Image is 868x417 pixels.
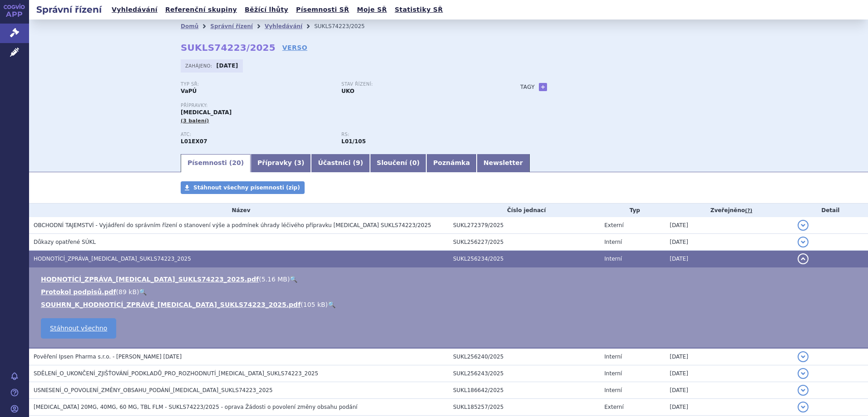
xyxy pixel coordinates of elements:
th: Číslo jednací [449,204,600,217]
a: 🔍 [328,301,335,308]
a: Běžící lhůty [242,4,291,16]
span: Pověření Ipsen Pharma s.r.o. - Jan Strnad_od 21.05.2025 [34,354,182,360]
button: detail [798,253,809,264]
a: Písemnosti SŘ [293,4,352,16]
strong: Cabozantinib [341,138,366,145]
span: Zahájeno: [185,62,214,69]
button: detail [798,368,809,379]
span: OBCHODNÍ TAJEMSTVÍ - Vyjádření do správním řízení o stanovení výše a podmínek úhrady léčivého pří... [34,222,431,228]
button: detail [798,351,809,362]
td: SUKL272379/2025 [449,217,600,234]
td: SUKL186642/2025 [449,382,600,399]
span: Důkazy opatřené SÚKL [34,239,96,245]
a: Poznámka [426,154,477,172]
a: 🔍 [139,288,147,296]
a: Stáhnout všechny písemnosti (zip) [181,181,305,194]
strong: [DATE] [217,63,238,69]
span: Interní [604,387,622,393]
a: Vyhledávání [265,23,302,29]
a: Vyhledávání [109,4,160,16]
span: [MEDICAL_DATA] [181,109,232,116]
td: SUKL256243/2025 [449,365,600,382]
a: Písemnosti (20) [181,154,251,172]
td: [DATE] [665,251,793,267]
strong: UKO [341,88,355,94]
span: Externí [604,222,623,228]
a: Moje SŘ [354,4,390,16]
strong: VaPÚ [181,88,197,94]
td: [DATE] [665,399,793,416]
p: RS: [341,132,493,137]
span: 0 [412,159,417,166]
li: ( ) [41,287,859,296]
span: Externí [604,404,623,410]
span: CABOMETYX 20MG, 40MG, 60 MG, TBL FLM - SUKLS74223/2025 - oprava Žádosti o povolení změny obsahu p... [34,404,357,410]
button: detail [798,220,809,231]
td: SUKL256240/2025 [449,348,600,365]
th: Zveřejněno [665,204,793,217]
p: Stav řízení: [341,82,493,87]
strong: KABOZANTINIB [181,138,207,145]
th: Název [29,204,449,217]
th: Detail [793,204,868,217]
span: 105 kB [303,301,325,308]
span: Interní [604,370,622,377]
li: ( ) [41,300,859,309]
a: 🔍 [290,276,297,283]
span: 89 kB [118,288,137,296]
h3: Tagy [520,82,535,92]
a: Stáhnout všechno [41,318,116,339]
span: Interní [604,256,622,262]
span: Interní [604,354,622,360]
a: SOUHRN_K_HODNOTÍCÍ_ZPRÁVĚ_[MEDICAL_DATA]_SUKLS74223_2025.pdf [41,301,301,308]
span: HODNOTÍCÍ_ZPRÁVA_CABOMETYX_SUKLS74223_2025 [34,256,191,262]
td: [DATE] [665,348,793,365]
td: [DATE] [665,365,793,382]
span: Interní [604,239,622,245]
strong: SUKLS74223/2025 [181,42,276,53]
span: 20 [232,159,241,166]
button: detail [798,237,809,247]
li: SUKLS74223/2025 [314,19,376,33]
span: 9 [356,159,360,166]
a: Správní řízení [210,23,253,29]
button: detail [798,385,809,396]
span: USNESENÍ_O_POVOLENÍ_ZMĚNY_OBSAHU_PODÁNÍ_CABOMETYX_SUKLS74223_2025 [34,387,273,393]
span: Stáhnout všechny písemnosti (zip) [193,184,300,191]
a: HODNOTÍCÍ_ZPRÁVA_[MEDICAL_DATA]_SUKLS74223_2025.pdf [41,276,259,283]
a: + [539,83,547,91]
td: [DATE] [665,382,793,399]
abbr: (?) [745,208,752,214]
li: ( ) [41,275,859,284]
span: SDĚLENÍ_O_UKONČENÍ_ZJIŠŤOVÁNÍ_PODKLADŮ_PRO_ROZHODNUTÍ_CABOMETYX_SUKLS74223_2025 [34,370,318,377]
td: SUKL185257/2025 [449,399,600,416]
p: Přípravky: [181,103,502,108]
button: detail [798,402,809,412]
span: 5.16 MB [261,276,287,283]
a: Domů [181,23,198,29]
td: [DATE] [665,234,793,251]
a: Účastníci (9) [311,154,370,172]
td: [DATE] [665,217,793,234]
a: Sloučení (0) [370,154,426,172]
p: Typ SŘ: [181,82,332,87]
p: ATC: [181,132,332,137]
a: Newsletter [477,154,530,172]
a: Referenční skupiny [163,4,240,16]
h2: Správní řízení [29,3,109,16]
a: Protokol podpisů.pdf [41,288,116,296]
a: Přípravky (3) [251,154,311,172]
a: VERSO [282,43,307,52]
span: 3 [297,159,301,166]
th: Typ [600,204,665,217]
td: SUKL256234/2025 [449,251,600,267]
td: SUKL256227/2025 [449,234,600,251]
span: (3 balení) [181,118,209,124]
a: Statistiky SŘ [392,4,445,16]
